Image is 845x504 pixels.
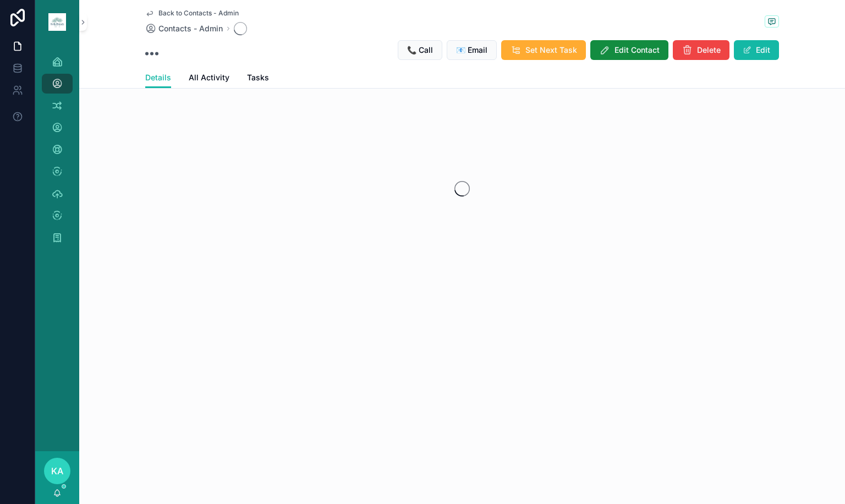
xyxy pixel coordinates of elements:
[501,40,586,60] button: Set Next Task
[158,9,239,18] span: Back to Contacts - Admin
[145,23,223,34] a: Contacts - Admin
[247,68,269,90] a: Tasks
[447,40,497,60] button: 📧 Email
[247,72,269,83] span: Tasks
[590,40,668,60] button: Edit Contact
[145,68,171,89] a: Details
[614,45,660,56] span: Edit Contact
[525,45,577,56] span: Set Next Task
[145,72,171,83] span: Details
[145,9,239,18] a: Back to Contacts - Admin
[189,72,229,83] span: All Activity
[398,40,442,60] button: 📞 Call
[734,40,779,60] button: Edit
[51,464,63,478] span: KA
[189,68,229,90] a: All Activity
[407,45,433,56] span: 📞 Call
[48,13,66,31] img: App logo
[456,45,487,56] span: 📧 Email
[158,23,223,34] span: Contacts - Admin
[697,45,721,56] span: Delete
[35,44,79,262] div: scrollable content
[673,40,729,60] button: Delete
